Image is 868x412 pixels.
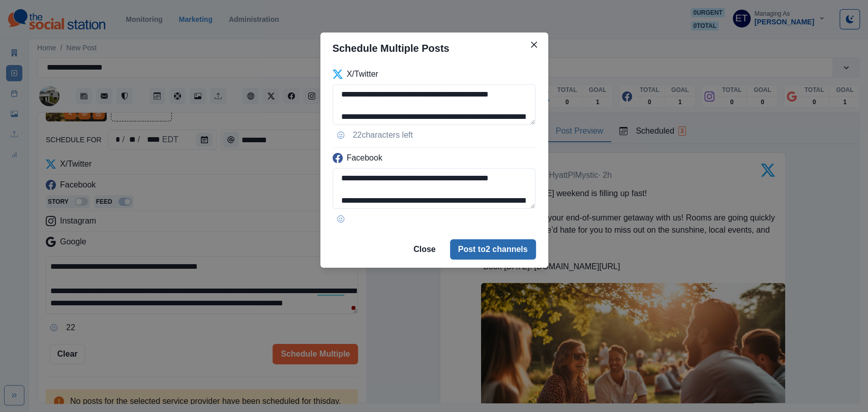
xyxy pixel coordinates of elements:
[347,152,382,164] p: Facebook
[526,37,542,53] button: Close
[320,33,548,64] header: Schedule Multiple Posts
[333,211,349,227] button: Opens Emoji Picker
[333,127,349,143] button: Opens Emoji Picker
[347,68,378,80] p: X/Twitter
[405,239,444,260] button: Close
[353,129,413,141] p: 22 characters left
[450,239,536,260] button: Post to2 channels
